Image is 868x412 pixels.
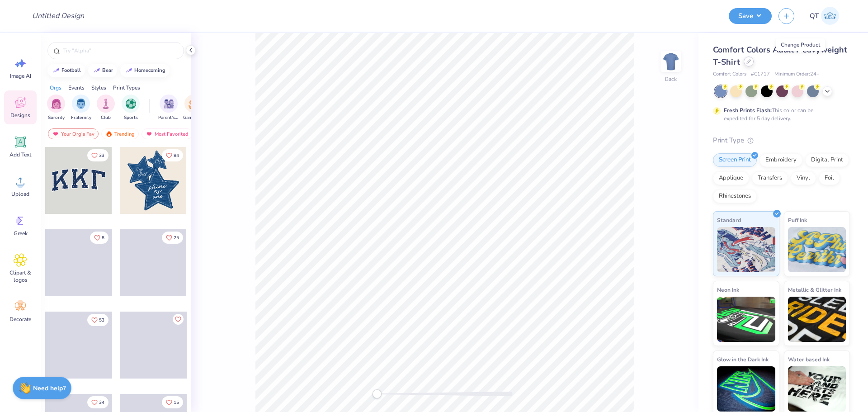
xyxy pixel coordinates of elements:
[774,71,820,78] span: Minimum Order: 24 +
[62,46,178,55] input: Try "Alpha"
[51,99,61,109] img: Sorority Image
[713,171,749,185] div: Applique
[717,297,775,342] img: Neon Ink
[788,366,846,412] img: Water based Ink
[105,131,113,137] img: trending.gif
[126,99,136,109] img: Sports Image
[158,95,179,121] div: filter for Parent's Weekend
[50,84,61,92] div: Orgs
[791,171,816,185] div: Vinyl
[71,95,91,121] button: filter button
[788,297,846,342] img: Metallic & Glitter Ink
[717,366,775,412] img: Glow in the Dark Ink
[821,7,839,25] img: Qa Test
[146,131,153,137] img: most_fav.gif
[33,384,66,393] strong: Need help?
[713,44,847,67] span: Comfort Colors Adult Heavyweight T-Shirt
[47,95,65,121] div: filter for Sorority
[71,95,91,121] div: filter for Fraternity
[102,236,104,240] span: 8
[88,64,117,77] button: bear
[713,189,757,203] div: Rhinestones
[102,68,113,73] div: bear
[87,149,108,161] button: Like
[183,95,204,121] div: filter for Game Day
[122,95,140,121] div: filter for Sports
[174,153,179,158] span: 84
[71,114,91,121] span: Fraternity
[759,153,802,167] div: Embroidery
[5,269,35,284] span: Clipart & logos
[713,71,746,78] span: Comfort Colors
[665,75,677,83] div: Back
[806,7,843,25] a: QT
[47,64,85,77] button: football
[48,114,65,121] span: Sorority
[776,38,825,51] div: Change Product
[183,95,204,121] button: filter button
[90,232,108,244] button: Like
[162,396,183,408] button: Like
[10,72,31,80] span: Image AI
[52,131,59,137] img: most_fav.gif
[76,99,86,109] img: Fraternity Image
[113,84,140,92] div: Print Types
[158,95,179,121] button: filter button
[99,318,104,322] span: 53
[61,68,81,73] div: football
[134,68,165,73] div: homecoming
[717,285,739,294] span: Neon Ink
[729,8,772,24] button: Save
[93,68,100,73] img: trend_line.gif
[717,227,775,272] img: Standard
[14,230,28,237] span: Greek
[162,232,183,244] button: Like
[174,400,179,405] span: 15
[788,215,807,225] span: Puff Ink
[25,7,91,25] input: Untitled Design
[752,171,788,185] div: Transfers
[87,396,108,408] button: Like
[810,11,819,21] span: QT
[9,316,31,323] span: Decorate
[662,52,680,71] img: Back
[788,227,846,272] img: Puff Ink
[47,95,65,121] button: filter button
[751,71,770,78] span: # C1717
[101,99,111,109] img: Club Image
[189,99,199,109] img: Game Day Image
[142,128,193,139] div: Most Favorited
[717,355,769,364] span: Glow in the Dark Ink
[97,95,115,121] div: filter for Club
[99,400,104,405] span: 34
[373,389,382,398] div: Accessibility label
[97,95,115,121] button: filter button
[124,114,138,121] span: Sports
[724,106,835,123] div: This color can be expedited for 5 day delivery.
[125,68,132,73] img: trend_line.gif
[101,114,111,121] span: Club
[68,84,85,92] div: Events
[164,99,174,109] img: Parent's Weekend Image
[819,171,840,185] div: Foil
[162,149,183,161] button: Like
[120,64,170,77] button: homecoming
[10,112,30,119] span: Designs
[805,153,849,167] div: Digital Print
[724,107,772,114] strong: Fresh Prints Flash:
[173,314,184,325] button: Like
[87,314,108,326] button: Like
[713,135,850,146] div: Print Type
[788,285,841,294] span: Metallic & Glitter Ink
[11,190,29,198] span: Upload
[48,128,99,139] div: Your Org's Fav
[99,153,104,158] span: 33
[52,68,60,73] img: trend_line.gif
[183,114,204,121] span: Game Day
[788,355,830,364] span: Water based Ink
[101,128,139,139] div: Trending
[91,84,106,92] div: Styles
[713,153,757,167] div: Screen Print
[158,114,179,121] span: Parent's Weekend
[122,95,140,121] button: filter button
